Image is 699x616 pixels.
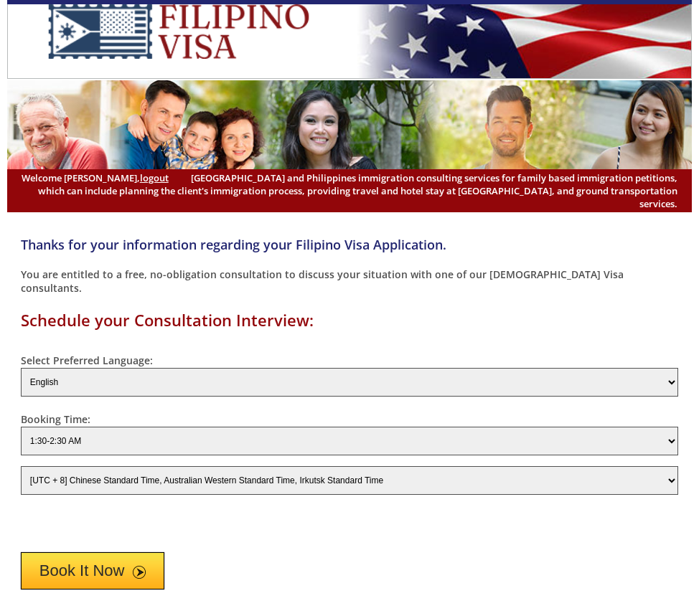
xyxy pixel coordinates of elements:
span: Welcome [PERSON_NAME], [22,171,169,184]
h1: Schedule your Consultation Interview: [21,309,678,331]
p: You are entitled to a free, no-obligation consultation to discuss your situation with one of our ... [7,267,693,295]
a: logout [140,171,169,184]
h4: Thanks for your information regarding your Filipino Visa Application. [7,236,693,253]
label: Booking Time: [21,412,90,426]
button: Book It Now [21,552,165,589]
span: [GEOGRAPHIC_DATA] and Philippines immigration consulting services for family based immigration pe... [22,171,678,210]
label: Select Preferred Language: [21,354,153,367]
